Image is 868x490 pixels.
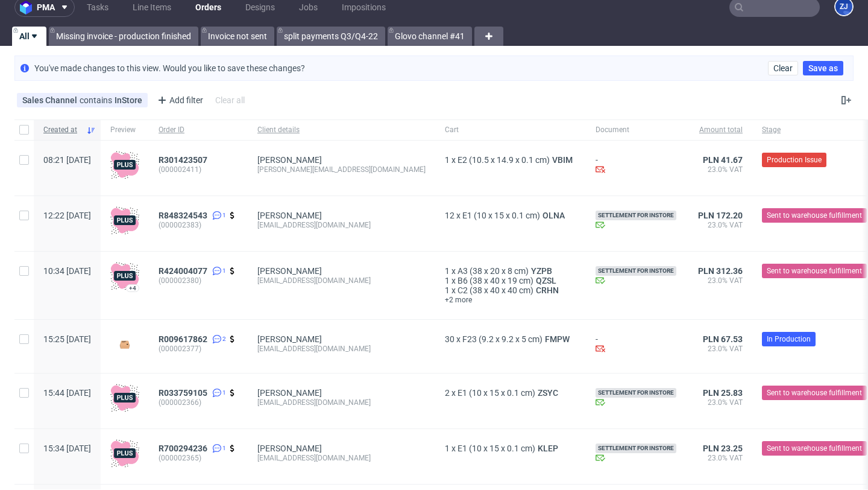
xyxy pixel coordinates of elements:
span: (000002383) [159,220,238,230]
img: logo [20,1,37,14]
span: Amount total [698,125,743,135]
span: E1 (10 x 15 x 0.1 cm) [458,388,535,398]
span: 15:34 [DATE] [43,444,91,453]
span: contains [80,95,115,105]
div: [EMAIL_ADDRESS][DOMAIN_NAME] [257,398,426,407]
span: B6 (38 x 40 x 19 cm) [458,276,533,285]
span: 12:22 [DATE] [43,211,91,220]
span: 12 [445,211,454,220]
span: PLN 312.36 [698,266,743,276]
span: 15:44 [DATE] [43,388,91,398]
a: All [12,27,46,46]
span: PLN 25.83 [703,388,743,398]
span: 1 [445,276,450,285]
span: 1 [445,285,450,295]
span: C2 (38 x 40 x 40 cm) [458,285,533,295]
div: [EMAIL_ADDRESS][DOMAIN_NAME] [257,276,426,285]
span: CRHN [533,285,561,295]
span: 1 [222,266,226,276]
a: FMPW [542,334,572,344]
a: [PERSON_NAME] [257,334,322,344]
span: Sent to warehouse fulfillment [767,266,862,276]
span: Sent to warehouse fulfillment [767,210,862,221]
div: x [445,276,576,285]
span: R848324543 [159,211,207,220]
span: R301423507 [159,155,207,165]
span: (000002377) [159,344,238,354]
span: 1 [222,388,226,398]
span: QZSL [533,276,559,285]
div: x [445,388,576,398]
span: 23.0% VAT [698,220,743,230]
span: PLN 41.67 [703,155,743,165]
a: [PERSON_NAME] [257,388,322,398]
span: PLN 23.25 [703,444,743,453]
div: x [445,211,576,220]
div: x [445,285,576,295]
span: (000002365) [159,453,238,463]
div: x [445,334,576,344]
span: Client details [257,125,426,135]
div: - [596,155,679,176]
span: Clear [773,64,793,72]
span: Sales Channel [22,95,80,105]
span: Cart [445,125,576,135]
a: ZSYC [535,388,561,398]
span: (000002366) [159,398,238,407]
a: OLNA [540,211,567,220]
div: +4 [129,285,136,291]
div: [EMAIL_ADDRESS][DOMAIN_NAME] [257,453,426,463]
span: R424004077 [159,266,207,276]
a: R033759105 [159,388,210,398]
span: Order ID [159,125,238,135]
div: - [596,334,679,355]
img: plus-icon.676465ae8f3a83198b3f.png [110,383,139,412]
a: [PERSON_NAME] [257,444,322,453]
span: R009617862 [159,334,207,344]
a: 1 [210,444,226,453]
span: +2 more [445,295,576,305]
button: Clear [768,61,798,75]
span: E2 (10.5 x 14.9 x 0.1 cm) [458,155,550,165]
span: 10:34 [DATE] [43,266,91,276]
div: x [445,444,576,453]
span: Save as [808,64,838,72]
span: 30 [445,334,454,344]
a: R700294236 [159,444,210,453]
span: 23.0% VAT [698,165,743,174]
a: KLEP [535,444,561,453]
span: pma [37,3,55,11]
span: 23.0% VAT [698,344,743,354]
div: x [445,155,576,165]
span: E1 (10 x 15 x 0.1 cm) [462,211,540,220]
div: [EMAIL_ADDRESS][DOMAIN_NAME] [257,344,426,354]
span: VBIM [550,155,575,165]
span: Sent to warehouse fulfillment [767,387,862,398]
span: Sent to warehouse fulfillment [767,443,862,454]
span: Production Issue [767,154,822,165]
a: [PERSON_NAME] [257,211,322,220]
a: R424004077 [159,266,210,276]
span: 23.0% VAT [698,453,743,463]
a: Missing invoice - production finished [49,27,198,46]
span: R700294236 [159,444,207,453]
span: 1 [222,211,226,220]
span: Settlement for InStore [596,211,676,220]
span: (000002380) [159,276,238,285]
span: In Production [767,334,811,345]
a: R301423507 [159,155,210,165]
span: Created at [43,125,81,135]
img: version_two_editor_design [110,336,139,352]
span: Settlement for InStore [596,388,676,398]
span: 1 [445,266,450,276]
span: 23.0% VAT [698,398,743,407]
span: A3 (38 x 20 x 8 cm) [458,266,529,276]
span: 08:21 [DATE] [43,155,91,165]
span: YZPB [529,266,555,276]
span: Settlement for InStore [596,444,676,453]
a: 1 [210,266,226,276]
span: 2 [445,388,450,398]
